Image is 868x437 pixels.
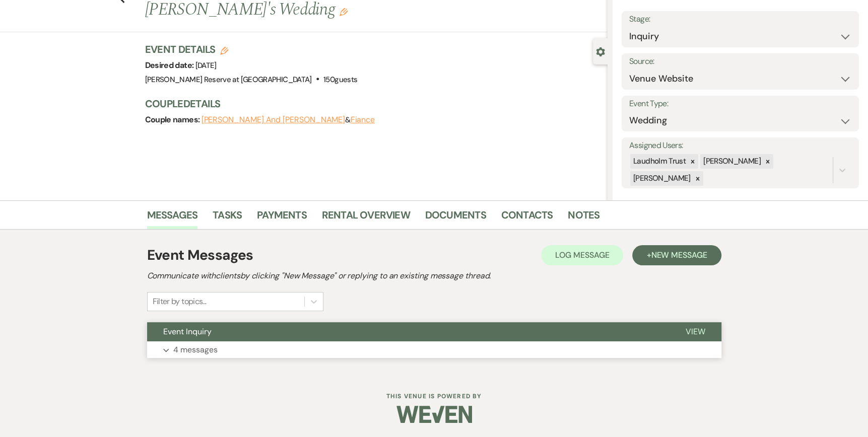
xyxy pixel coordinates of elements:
span: [PERSON_NAME] Reserve at [GEOGRAPHIC_DATA] [145,75,312,85]
a: Tasks [213,207,242,229]
label: Stage: [629,12,851,27]
button: Log Message [541,245,623,265]
h3: Event Details [145,42,358,56]
a: Rental Overview [322,207,410,229]
a: Payments [257,207,307,229]
img: Weven Logo [396,397,472,432]
span: Log Message [555,250,609,260]
span: [DATE] [195,60,217,70]
span: New Message [651,250,707,260]
button: Close lead details [596,46,605,56]
a: Documents [425,207,486,229]
a: Contacts [501,207,553,229]
a: Notes [568,207,599,229]
div: Laudholm Trust [630,154,687,169]
button: Edit [340,7,348,16]
button: 4 messages [147,341,721,358]
button: View [670,322,721,341]
span: Desired date: [145,60,195,70]
label: Event Type: [629,97,851,111]
span: Event Inquiry [163,326,212,337]
span: View [686,326,705,337]
div: [PERSON_NAME] [700,154,762,169]
button: +New Message [632,245,721,265]
p: 4 messages [173,343,218,356]
button: Event Inquiry [147,322,670,341]
button: Fiance [350,116,375,124]
span: 150 guests [323,75,357,85]
h3: Couple Details [145,97,598,111]
span: Couple names: [145,114,202,125]
div: [PERSON_NAME] [630,171,692,186]
h1: Event Messages [147,245,253,266]
button: [PERSON_NAME] And [PERSON_NAME] [202,116,346,124]
h2: Communicate with clients by clicking "New Message" or replying to an existing message thread. [147,270,721,282]
div: Filter by topics... [153,296,207,308]
label: Assigned Users: [629,138,851,153]
span: & [202,115,375,125]
label: Source: [629,54,851,69]
a: Messages [147,207,198,229]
